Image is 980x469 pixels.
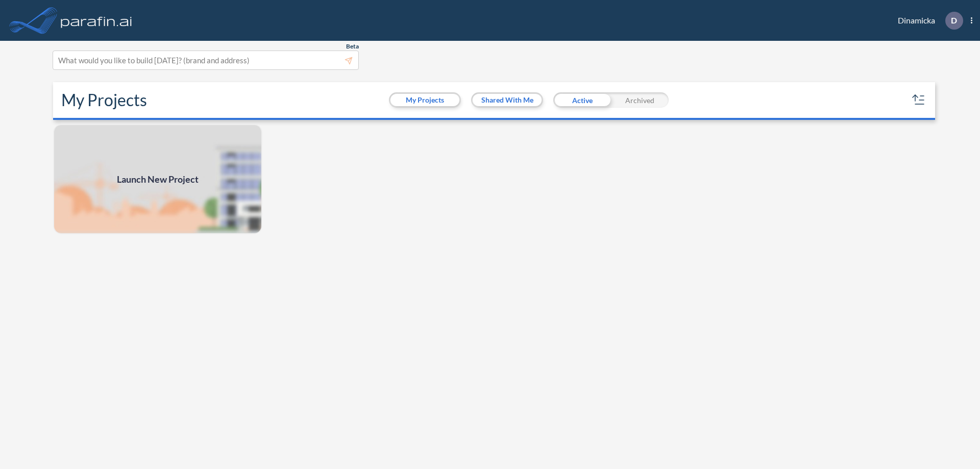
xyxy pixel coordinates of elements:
[883,12,972,30] div: Dinamicka
[553,92,611,108] div: Active
[117,172,199,186] span: Launch New Project
[473,94,542,106] button: Shared With Me
[53,124,262,234] a: Launch New Project
[390,94,459,106] button: My Projects
[911,92,927,108] button: sort
[346,42,359,51] span: Beta
[59,10,134,31] img: logo
[61,90,147,110] h2: My Projects
[611,92,669,108] div: Archived
[951,16,957,25] p: D
[53,124,262,234] img: add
